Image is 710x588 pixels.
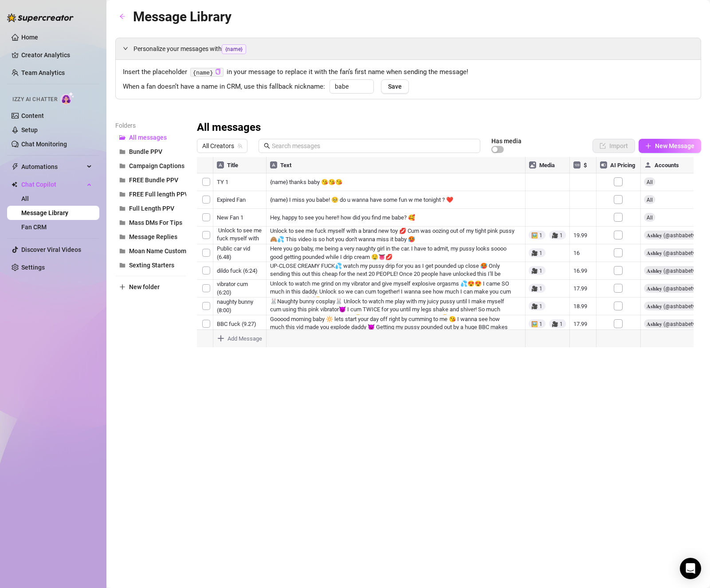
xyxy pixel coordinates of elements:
[115,258,186,272] button: Sexting Starters
[115,244,186,258] button: Moan Name Custom
[123,67,694,78] span: Insert the placeholder in your message to replace it with the fan’s first name when sending the m...
[123,46,128,51] span: expanded
[264,143,270,149] span: search
[129,233,177,240] span: Message Replies
[7,13,74,22] img: logo-BBDzfeDw.svg
[115,201,186,216] button: Full Length PPV
[388,83,402,90] span: Save
[381,79,409,94] button: Save
[12,163,19,170] span: thunderbolt
[119,248,126,254] span: folder
[21,112,44,119] a: Content
[115,187,186,201] button: FREE Full length PPV
[129,219,182,226] span: Mass DMs For Tips
[129,262,174,269] span: Sexting Starters
[21,141,67,148] a: Chat Monitoring
[115,145,186,159] button: Bundle PPV
[119,163,126,169] span: folder
[133,6,231,27] article: Message Library
[21,126,38,133] a: Setup
[680,558,701,579] div: Open Intercom Messenger
[129,247,186,255] span: Moan Name Custom
[119,262,126,268] span: folder
[21,246,81,253] a: Discover Viral Videos
[12,181,17,188] img: Chat Copilot
[115,216,186,230] button: Mass DMs For Tips
[21,223,47,231] a: Fan CRM
[116,38,701,59] div: Personalize your messages with{name}
[129,191,188,198] span: FREE Full length PPV
[61,92,75,105] img: AI Chatter
[639,139,701,153] button: New Message
[119,220,126,226] span: folder
[119,13,126,20] span: arrow-left
[21,209,68,216] a: Message Library
[133,44,694,54] span: Personalize your messages with
[21,160,84,174] span: Automations
[21,69,65,76] a: Team Analytics
[115,173,186,187] button: FREE Bundle PPV
[21,34,38,41] a: Home
[119,149,126,155] span: folder
[119,191,126,197] span: folder
[190,68,224,77] code: {name}
[129,148,162,155] span: Bundle PPV
[129,176,178,184] span: FREE Bundle PPV
[202,139,242,153] span: All Creators
[115,130,186,145] button: All messages
[21,264,45,271] a: Settings
[272,141,475,151] input: Search messages
[129,283,160,290] span: New folder
[115,230,186,244] button: Message Replies
[21,48,92,62] a: Creator Analytics
[655,142,694,149] span: New Message
[12,95,57,104] span: Izzy AI Chatter
[222,44,246,54] span: {name}
[129,134,167,141] span: All messages
[115,121,186,130] article: Folders
[237,143,243,149] span: team
[129,205,174,212] span: Full Length PPV
[645,143,651,149] span: plus
[123,82,325,92] span: When a fan doesn’t have a name in CRM, use this fallback nickname:
[119,134,126,141] span: folder-open
[119,284,126,290] span: plus
[115,280,186,294] button: New folder
[197,121,261,135] h3: All messages
[215,69,221,75] button: Click to Copy
[21,195,29,202] a: All
[119,205,126,212] span: folder
[592,139,635,153] button: Import
[215,69,221,74] span: copy
[115,159,186,173] button: Campaign Captions
[129,162,184,169] span: Campaign Captions
[119,234,126,240] span: folder
[119,177,126,183] span: folder
[21,177,84,192] span: Chat Copilot
[491,138,522,144] article: Has media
